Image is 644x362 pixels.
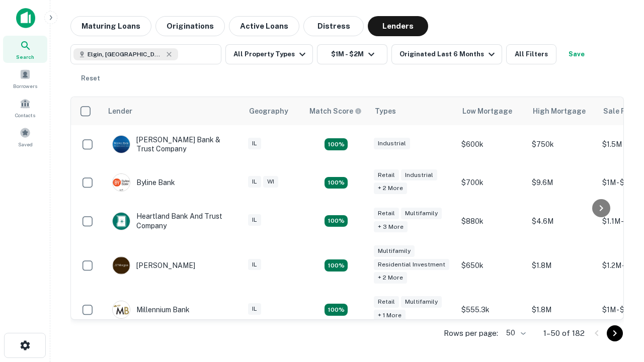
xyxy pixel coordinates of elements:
td: $600k [456,125,527,163]
th: Capitalize uses an advanced AI algorithm to match your search with the best lender. The match sco... [303,97,369,125]
div: Matching Properties: 28, hasApolloMatch: undefined [325,138,348,150]
button: Active Loans [229,16,299,36]
button: All Filters [506,44,556,64]
td: $650k [456,240,527,291]
th: Low Mortgage [456,97,527,125]
div: Heartland Bank And Trust Company [112,212,233,230]
button: Distress [303,16,364,36]
div: Matching Properties: 25, hasApolloMatch: undefined [325,259,348,271]
td: $700k [456,163,527,202]
span: Saved [18,140,33,148]
button: Save your search to get updates of matches that match your search criteria. [560,44,593,64]
div: Retail [374,296,399,308]
button: $1M - $2M [317,44,387,64]
div: IL [248,303,261,315]
span: Contacts [15,111,35,119]
td: $1.8M [527,291,597,329]
th: Lender [102,97,243,125]
td: $9.6M [527,163,597,202]
div: Matching Properties: 19, hasApolloMatch: undefined [325,215,348,227]
div: [PERSON_NAME] Bank & Trust Company [112,135,233,153]
th: Types [369,97,456,125]
div: + 2 more [374,272,407,284]
div: IL [248,138,261,149]
button: Originated Last 6 Months [391,44,502,64]
div: Matching Properties: 16, hasApolloMatch: undefined [325,304,348,316]
img: picture [113,136,130,153]
a: Borrowers [3,65,47,92]
img: picture [113,174,130,191]
iframe: Chat Widget [594,249,644,298]
div: IL [248,259,261,270]
button: Lenders [368,16,428,36]
div: Industrial [401,169,437,181]
div: Residential Investment [374,259,449,270]
div: Retail [374,169,399,181]
div: Millennium Bank [112,301,190,319]
span: Elgin, [GEOGRAPHIC_DATA], [GEOGRAPHIC_DATA] [88,50,163,59]
button: Originations [155,16,225,36]
div: + 1 more [374,310,406,321]
div: Multifamily [374,245,415,257]
td: $880k [456,202,527,240]
div: Matching Properties: 19, hasApolloMatch: undefined [325,177,348,189]
div: Capitalize uses an advanced AI algorithm to match your search with the best lender. The match sco... [309,106,362,117]
th: Geography [243,97,303,125]
div: Types [375,105,396,117]
div: Lender [108,105,132,117]
div: WI [263,176,278,188]
td: $555.3k [456,291,527,329]
img: picture [113,301,130,318]
p: Rows per page: [444,327,498,339]
h6: Match Score [309,106,360,117]
div: [PERSON_NAME] [112,256,195,275]
div: + 2 more [374,183,407,194]
div: Low Mortgage [462,105,512,117]
div: IL [248,176,261,188]
a: Search [3,36,47,63]
div: IL [248,214,261,226]
div: Byline Bank [112,173,175,192]
img: picture [113,257,130,274]
img: picture [113,213,130,230]
div: Multifamily [401,296,442,308]
div: High Mortgage [533,105,586,117]
td: $1.8M [527,240,597,291]
td: $750k [527,125,597,163]
button: Reset [74,68,107,88]
button: Go to next page [607,325,623,341]
p: 1–50 of 182 [543,327,585,339]
td: $4.6M [527,202,597,240]
div: 50 [502,326,527,340]
img: capitalize-icon.png [16,8,35,28]
div: Retail [374,208,399,219]
div: Originated Last 6 Months [399,48,498,60]
a: Contacts [3,94,47,121]
button: Maturing Loans [70,16,151,36]
th: High Mortgage [527,97,597,125]
div: + 3 more [374,221,408,233]
a: Saved [3,123,47,150]
div: Multifamily [401,208,442,219]
div: Industrial [374,138,410,149]
span: Search [16,53,34,61]
div: Geography [249,105,288,117]
span: Borrowers [13,82,37,90]
button: All Property Types [225,44,313,64]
